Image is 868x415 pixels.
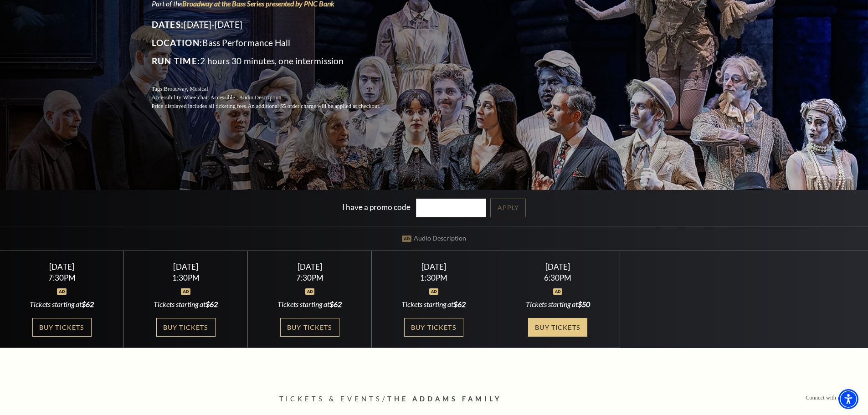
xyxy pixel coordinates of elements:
div: [DATE] [259,262,361,272]
p: Bass Performance Hall [152,36,402,50]
div: [DATE] [11,262,113,272]
div: Tickets starting at [259,299,361,309]
span: Location: [152,37,203,48]
span: Tickets & Events [279,395,383,403]
span: $62 [205,300,218,308]
span: $50 [578,300,590,308]
div: Accessibility Menu [838,389,858,409]
div: [DATE] [507,262,609,272]
div: Tickets starting at [11,299,113,309]
a: Buy Tickets [528,318,587,337]
div: Tickets starting at [383,299,485,309]
div: 7:30PM [259,274,361,282]
p: Connect with us on [806,394,850,402]
p: / [279,394,589,405]
span: Broadway, Musical [164,86,208,92]
span: Run Time: [152,56,200,66]
div: Tickets starting at [507,299,609,309]
a: Buy Tickets [280,318,339,337]
span: $62 [82,300,94,308]
span: The Addams Family [387,395,502,403]
div: [DATE] [383,262,485,272]
span: Wheelchair Accessible , Audio Description [183,94,281,101]
div: Tickets starting at [135,299,237,309]
p: 2 hours 30 minutes, one intermission [152,54,402,68]
span: Dates: [152,19,184,30]
a: Buy Tickets [156,318,216,337]
p: Price displayed includes all ticketing fees. [152,102,402,111]
p: Tags: [152,85,402,93]
div: 1:30PM [383,274,485,282]
label: I have a promo code [342,202,411,212]
div: [DATE] [135,262,237,272]
a: Buy Tickets [404,318,463,337]
a: Buy Tickets [32,318,92,337]
span: $62 [329,300,342,308]
div: 1:30PM [135,274,237,282]
span: An additional $5 order charge will be applied at checkout. [247,103,380,109]
p: Accessibility: [152,93,402,102]
div: 7:30PM [11,274,113,282]
div: 6:30PM [507,274,609,282]
p: [DATE]-[DATE] [152,17,402,32]
span: $62 [453,300,466,308]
